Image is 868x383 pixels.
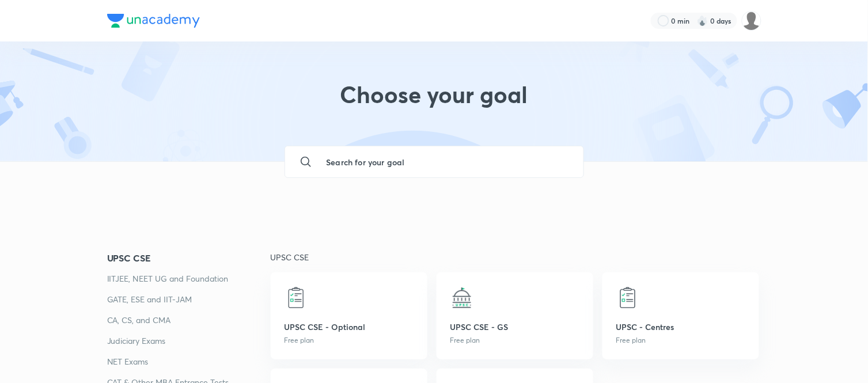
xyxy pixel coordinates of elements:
[616,321,745,333] p: UPSC - Centres
[107,272,271,286] a: IITJEE, NEET UG and Foundation
[271,251,761,263] p: UPSC CSE
[616,335,745,346] p: Free plan
[742,11,761,31] img: Yuvraj M
[340,81,528,122] h1: Choose your goal
[285,335,414,346] p: Free plan
[616,286,639,309] img: UPSC - Centres
[450,286,473,309] img: UPSC CSE - GS
[107,334,271,348] a: Judiciary Exams
[317,146,574,177] input: Search for your goal
[107,14,200,28] img: Company Logo
[107,313,271,327] a: CA, CS, and CMA
[285,286,308,309] img: UPSC CSE - Optional
[107,293,271,306] a: GATE, ESE and IIT-JAM
[450,321,579,333] p: UPSC CSE - GS
[450,335,579,346] p: Free plan
[107,251,271,265] a: UPSC CSE
[107,355,271,369] a: NET Exams
[697,15,708,26] img: streak
[285,321,414,333] p: UPSC CSE - Optional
